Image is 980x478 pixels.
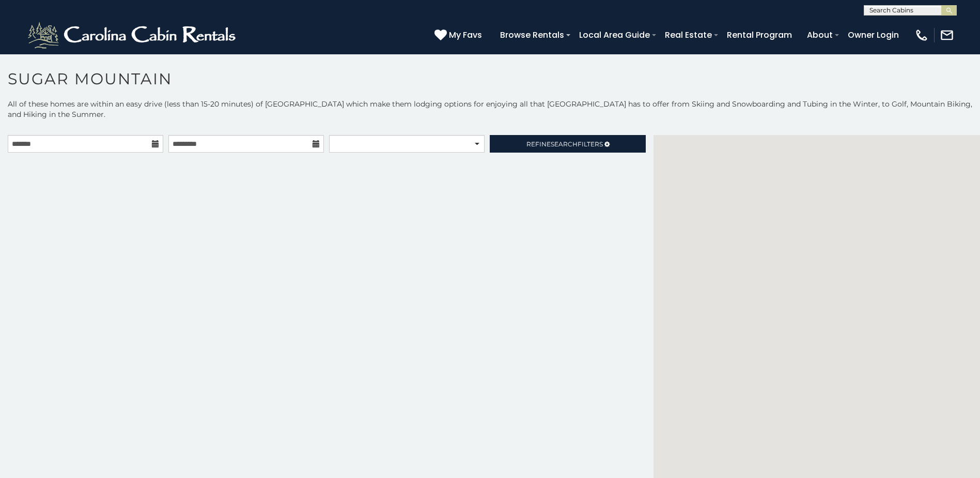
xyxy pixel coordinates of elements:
[495,26,569,44] a: Browse Rentals
[843,26,904,44] a: Owner Login
[26,20,240,51] img: White-1-2.png
[914,28,929,42] img: phone-regular-white.png
[722,26,797,44] a: Rental Program
[574,26,655,44] a: Local Area Guide
[940,28,954,42] img: mail-regular-white.png
[551,140,578,148] span: Search
[490,135,645,153] a: RefineSearchFilters
[449,28,482,41] span: My Favs
[526,140,603,148] span: Refine Filters
[660,26,717,44] a: Real Estate
[434,28,485,42] a: My Favs
[802,26,838,44] a: About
